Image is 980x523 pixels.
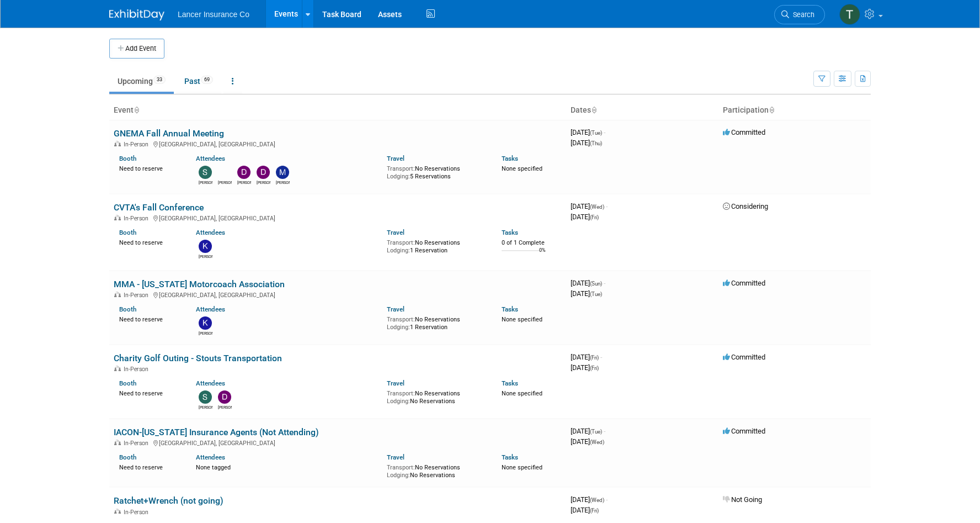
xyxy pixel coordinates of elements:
a: Booth [119,379,136,387]
a: CVTA's Fall Conference [114,202,204,213]
a: Sort by Participation Type [769,105,774,114]
a: Travel [387,379,404,387]
span: In-Person [124,292,152,299]
span: Search [789,10,814,19]
a: Travel [387,305,404,313]
div: Need to reserve [119,314,179,324]
img: In-Person Event [114,141,121,146]
a: Booth [119,305,136,313]
img: Dennis Kelly [237,166,251,179]
span: (Wed) [590,204,604,210]
span: (Fri) [590,508,599,514]
a: Attendees [196,155,225,162]
a: Travel [387,453,404,461]
span: (Tue) [590,429,602,435]
div: No Reservations 5 Reservations [387,163,485,180]
span: 69 [201,76,213,84]
span: (Tue) [590,130,602,136]
a: IACON-[US_STATE] Insurance Agents (Not Attending) [114,427,319,437]
span: None specified [502,316,542,323]
span: Committed [723,128,765,136]
img: In-Person Event [114,440,121,445]
span: - [606,495,608,504]
span: - [600,353,602,361]
img: In-Person Event [114,366,121,371]
div: No Reservations No Reservations [387,388,485,405]
span: [DATE] [571,213,599,221]
div: No Reservations 1 Reservation [387,237,485,254]
span: (Wed) [590,439,604,445]
img: In-Person Event [114,215,121,220]
img: In-Person Event [114,292,121,297]
span: Transport: [387,464,415,471]
span: (Wed) [590,497,604,503]
span: [DATE] [571,279,605,287]
span: [DATE] [571,128,605,136]
span: [DATE] [571,363,599,372]
img: Kimberlee Bissegger [199,316,212,330]
span: Transport: [387,390,415,397]
span: (Fri) [590,214,599,220]
span: In-Person [124,141,152,148]
span: (Tue) [590,291,602,297]
span: In-Person [124,215,152,222]
img: Kevin Rose [199,240,212,253]
img: In-Person Event [114,509,121,514]
a: Ratchet+Wrench (not going) [114,495,223,506]
button: Add Event [109,39,164,59]
a: Tasks [502,155,518,162]
div: 0 of 1 Complete [502,239,562,247]
span: Transport: [387,239,415,246]
img: ExhibitDay [109,9,164,20]
div: Dana Turilli [257,179,270,186]
span: Lodging: [387,173,410,180]
span: (Fri) [590,365,599,371]
span: 33 [153,76,166,84]
div: [GEOGRAPHIC_DATA], [GEOGRAPHIC_DATA] [114,139,562,148]
span: [DATE] [571,353,602,361]
span: Lancer Insurance Co [178,10,249,19]
span: [DATE] [571,506,599,514]
span: - [604,128,605,136]
span: [DATE] [571,202,608,210]
a: Booth [119,229,136,236]
img: Dana Turilli [257,166,270,179]
span: None specified [502,165,542,172]
span: Lodging: [387,247,410,254]
span: (Thu) [590,140,602,146]
img: Terrence Forrest [839,4,860,25]
th: Dates [566,101,718,120]
div: [GEOGRAPHIC_DATA], [GEOGRAPHIC_DATA] [114,290,562,299]
div: Steven O'Shea [199,404,212,410]
div: None tagged [196,462,379,472]
span: Lodging: [387,472,410,479]
div: Need to reserve [119,163,179,173]
a: GNEMA Fall Annual Meeting [114,128,224,139]
div: Steven O'Shea [199,179,212,186]
a: Charity Golf Outing - Stouts Transportation [114,353,282,363]
span: [DATE] [571,437,604,446]
span: [DATE] [571,289,602,298]
a: Travel [387,229,404,236]
span: Lodging: [387,324,410,331]
td: 0% [539,247,546,262]
span: None specified [502,464,542,471]
a: Sort by Start Date [591,105,596,114]
a: Tasks [502,379,518,387]
div: Dennis Kelly [237,179,251,186]
img: Danielle Smith [218,166,231,179]
span: Committed [723,353,765,361]
a: Booth [119,453,136,461]
div: Kevin Rose [199,253,212,260]
div: [GEOGRAPHIC_DATA], [GEOGRAPHIC_DATA] [114,213,562,222]
img: Steven O'Shea [199,166,212,179]
span: Transport: [387,316,415,323]
a: Attendees [196,453,225,461]
th: Participation [718,101,871,120]
span: [DATE] [571,427,605,435]
div: Need to reserve [119,388,179,398]
a: Attendees [196,305,225,313]
a: Booth [119,155,136,162]
div: No Reservations 1 Reservation [387,314,485,331]
div: Kimberlee Bissegger [199,330,212,336]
